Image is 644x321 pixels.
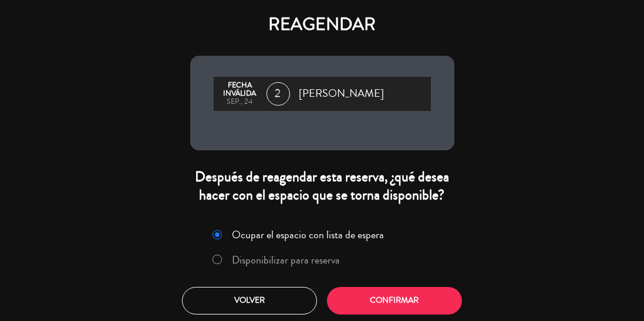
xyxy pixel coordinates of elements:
div: Fecha inválida [220,82,261,98]
span: 2 [267,82,290,106]
div: Después de reagendar esta reserva, ¿qué desea hacer con el espacio que se torna disponible? [190,168,454,204]
label: Disponibilizar para reserva [232,255,340,265]
button: Volver [182,287,317,315]
h4: REAGENDAR [190,14,454,35]
span: [PERSON_NAME] [299,85,385,103]
div: sep., 24 [220,98,261,106]
label: Ocupar el espacio con lista de espera [232,229,384,240]
button: Confirmar [327,287,462,315]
